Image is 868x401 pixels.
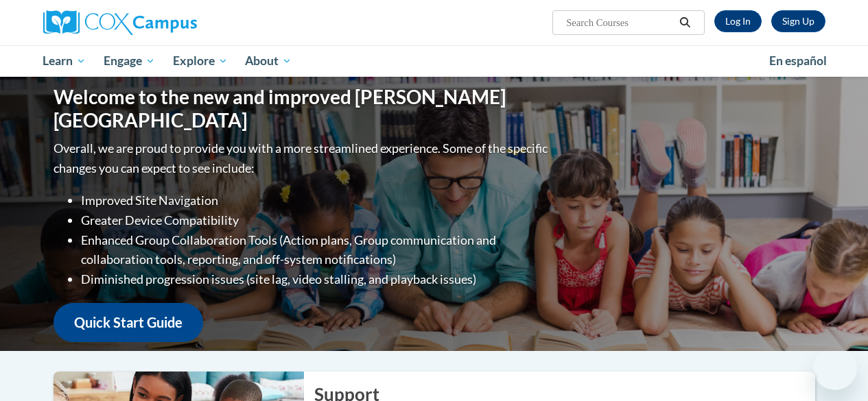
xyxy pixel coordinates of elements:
[769,53,827,68] span: En español
[245,53,292,69] span: About
[43,10,290,35] a: Cox Campus
[43,53,86,69] span: Learn
[33,45,836,77] div: Main menu
[95,45,164,77] a: Engage
[173,53,228,69] span: Explore
[43,10,197,35] img: Cox Campus
[104,53,155,69] span: Engage
[54,138,551,178] p: Overall, we are proud to provide you with a more streamlined experience. Some of the specific cha...
[81,230,551,270] li: Enhanced Group Collaboration Tools (Action plans, Group communication and collaboration tools, re...
[714,10,762,32] a: Log In
[236,45,301,77] a: About
[675,14,695,31] button: Search
[54,303,203,342] a: Quick Start Guide
[81,210,551,230] li: Greater Device Compatibility
[54,86,551,132] h1: Welcome to the new and improved [PERSON_NAME][GEOGRAPHIC_DATA]
[565,14,675,31] input: Search Courses
[771,10,825,32] a: Register
[81,269,551,289] li: Diminished progression issues (site lag, video stalling, and playback issues)
[164,45,237,77] a: Explore
[813,346,857,390] iframe: Button to launch messaging window
[34,45,95,77] a: Learn
[81,191,551,210] li: Improved Site Navigation
[760,47,836,75] a: En español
